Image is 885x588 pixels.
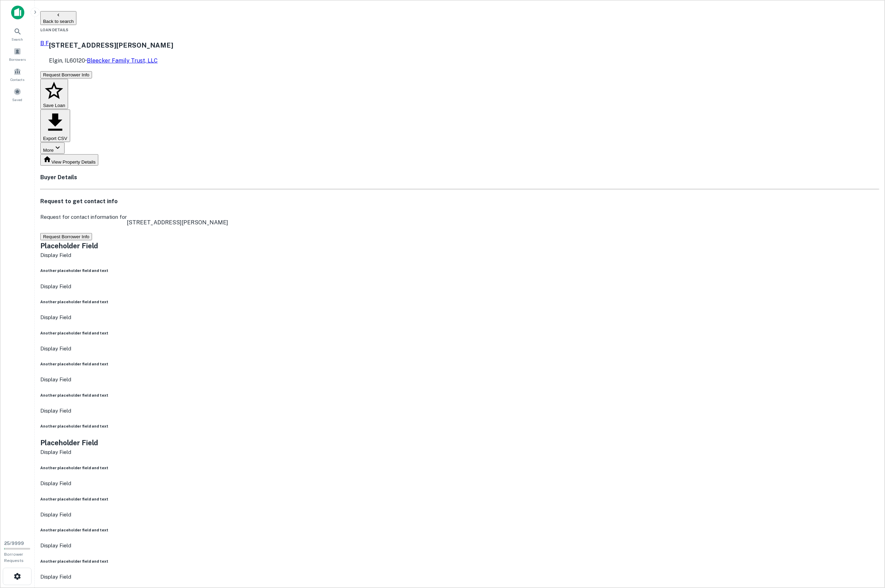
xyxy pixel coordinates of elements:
p: Display Field [40,282,879,291]
h6: Another placeholder field and text [40,527,879,533]
h6: Another placeholder field and text [40,423,879,429]
h6: Another placeholder field and text [40,330,879,336]
img: capitalize-icon.png [11,6,24,19]
h6: Another placeholder field and text [40,361,879,367]
button: Request Borrower Info [40,233,92,240]
span: Loan Details [40,28,68,32]
a: B F [40,34,49,71]
a: Bleecker Family Trust, LLC [87,57,158,64]
span: Borrowers [9,57,26,62]
span: Saved [13,97,23,102]
a: Contacts [2,65,33,84]
button: Save Loan [40,79,68,109]
button: Export CSV [40,109,70,142]
h4: Buyer Details [40,173,879,182]
h5: Placeholder Field [40,241,879,251]
p: [STREET_ADDRESS][PERSON_NAME] [127,218,228,227]
h6: Another placeholder field and text [40,465,879,471]
h6: Another placeholder field and text [40,268,879,273]
iframe: Chat Widget [850,532,885,566]
span: Search [12,36,23,42]
h3: [STREET_ADDRESS][PERSON_NAME] [49,40,173,50]
p: Display Field [40,407,879,415]
span: 25 / 9999 [4,541,24,546]
h6: Another placeholder field and text [40,392,879,398]
h6: Another placeholder field and text [40,558,879,564]
p: Elgin, IL60120 • [49,57,173,65]
a: Saved [2,85,33,104]
p: Display Field [40,573,879,581]
p: Display Field [40,251,879,259]
a: Borrowers [2,45,33,64]
span: Borrower Requests [4,552,24,563]
h4: Request to get contact info [40,197,879,206]
p: Display Field [40,511,879,519]
span: Contacts [10,77,24,82]
p: Display Field [40,448,879,456]
p: Display Field [40,313,879,322]
p: Display Field [40,541,879,550]
h6: Another placeholder field and text [40,299,879,305]
p: Request for contact information for [40,213,127,232]
p: Display Field [40,479,879,488]
h5: Placeholder Field [40,438,879,448]
button: More [40,142,65,154]
h6: Another placeholder field and text [40,496,879,502]
button: Request Borrower Info [40,71,92,78]
p: Display Field [40,345,879,353]
p: Display Field [40,375,879,384]
a: Search [2,25,33,43]
button: Back to search [40,11,76,25]
p: B F [40,39,49,48]
button: View Property Details [40,154,98,166]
